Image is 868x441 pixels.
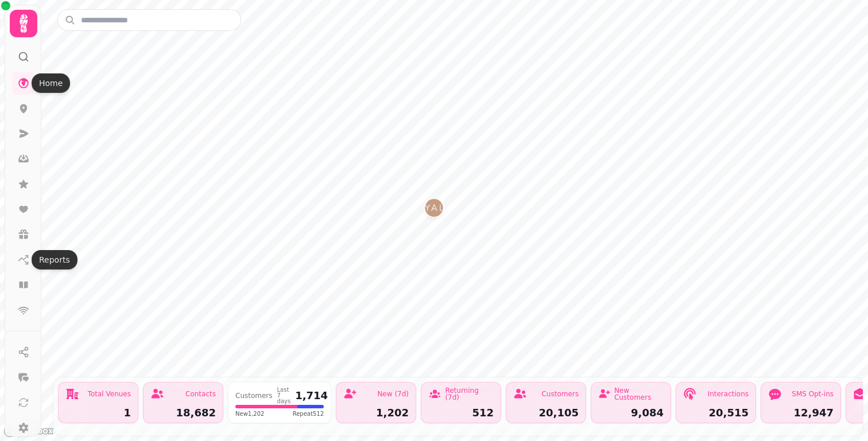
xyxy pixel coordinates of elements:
[32,250,77,270] div: Reports
[614,387,664,401] div: New Customers
[293,409,324,418] span: Repeat 512
[425,199,443,217] button: Royal Nawaab Pyramid
[150,408,216,418] div: 18,682
[343,408,409,418] div: 1,202
[598,408,664,418] div: 9,084
[708,391,749,397] div: Interactions
[425,199,443,221] div: Map marker
[185,391,216,397] div: Contacts
[235,409,264,418] span: New 1,202
[65,408,131,418] div: 1
[541,391,579,397] div: Customers
[445,387,494,401] div: Returning (7d)
[792,391,834,397] div: SMS Opt-ins
[3,424,54,438] a: Mapbox logo
[768,408,834,418] div: 12,947
[295,391,328,401] div: 1,714
[277,387,291,404] div: Last 7 days
[683,408,749,418] div: 20,515
[428,408,494,418] div: 512
[32,73,70,93] div: Home
[513,408,579,418] div: 20,105
[88,391,131,397] div: Total Venues
[377,391,409,397] div: New (7d)
[235,392,273,399] div: Customers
